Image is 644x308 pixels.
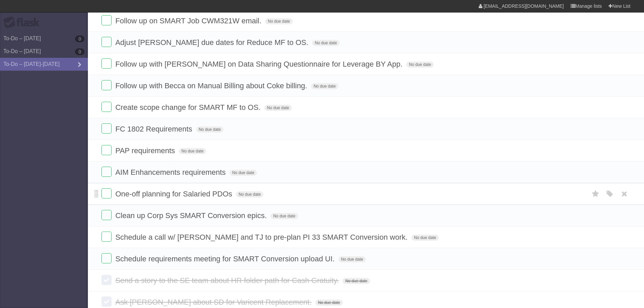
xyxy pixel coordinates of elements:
span: FC 1802 Requirements [115,125,194,133]
label: Done [101,275,112,285]
label: Done [101,210,112,220]
label: Done [101,102,112,112]
span: No due date [342,278,370,284]
span: No due date [236,191,263,197]
label: Done [101,37,112,47]
label: Done [101,145,112,155]
span: AIM Enhancements requirements [115,168,228,176]
span: Follow up on SMART Job CWM321W email. [115,17,263,25]
span: No due date [338,256,366,262]
label: Done [101,188,112,198]
span: No due date [270,213,298,219]
span: Schedule requirements meeting for SMART Conversion upload UI. [115,255,336,263]
span: PAP requirements [115,146,177,155]
label: Done [101,58,112,69]
label: Done [101,167,112,177]
label: Done [101,253,112,263]
span: Ask [PERSON_NAME] about SD for Varicent Replacement. [115,298,313,306]
span: No due date [265,18,292,24]
span: No due date [311,83,338,89]
span: Adjust [PERSON_NAME] due dates for Reduce MF to OS. [115,38,310,47]
span: No due date [264,105,292,111]
b: 0 [75,35,85,42]
div: Flask [3,17,44,29]
label: Done [101,232,112,242]
span: One-off planning for Salaried PDOs [115,190,234,198]
span: Schedule a call w/ [PERSON_NAME] and TJ to pre-plan PI 33 SMART Conversion work. [115,233,409,241]
span: No due date [196,126,223,133]
label: Done [101,297,112,307]
span: No due date [230,170,257,176]
span: No due date [179,148,206,154]
span: Send a story to the SE team about HR folder path for Cash Gratuity. [115,276,340,285]
span: No due date [315,300,343,306]
span: No due date [406,62,434,68]
span: No due date [411,235,439,241]
label: Done [101,80,112,90]
label: Star task [589,188,602,199]
label: Done [101,15,112,25]
label: Done [101,123,112,134]
span: No due date [312,40,339,46]
b: 0 [75,48,85,55]
span: Clean up Corp Sys SMART Conversion epics. [115,211,268,220]
span: Follow up with [PERSON_NAME] on Data Sharing Questionnaire for Leverage BY App. [115,60,404,68]
span: Create scope change for SMART MF to OS. [115,103,262,112]
span: Follow up with Becca on Manual Billing about Coke billing. [115,81,309,90]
